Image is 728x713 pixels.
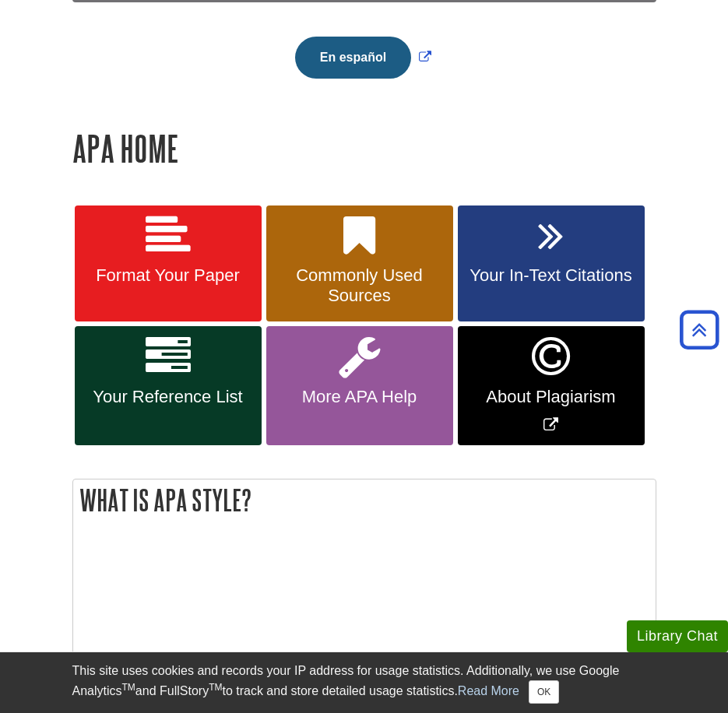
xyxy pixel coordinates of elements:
a: Link opens in new window [458,326,645,445]
sup: TM [122,682,135,693]
a: More APA Help [266,326,453,445]
a: Your In-Text Citations [458,205,645,322]
h2: What is APA Style? [73,479,656,521]
a: Commonly Used Sources [266,205,453,322]
a: Back to Top [674,319,724,340]
button: Close [529,680,559,704]
button: En español [295,37,411,79]
span: Format Your Paper [86,265,250,286]
span: Your In-Text Citations [470,265,633,286]
sup: TM [209,682,222,693]
span: More APA Help [278,387,441,407]
span: Your Reference List [86,387,250,407]
div: This site uses cookies and records your IP address for usage statistics. Additionally, we use Goo... [72,662,656,704]
button: Library Chat [627,620,728,652]
h1: APA Home [72,128,656,168]
span: Commonly Used Sources [278,265,441,306]
span: About Plagiarism [470,387,633,407]
a: Format Your Paper [75,205,262,322]
a: Read More [458,684,519,697]
a: Your Reference List [75,326,262,445]
a: Link opens in new window [291,51,435,64]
